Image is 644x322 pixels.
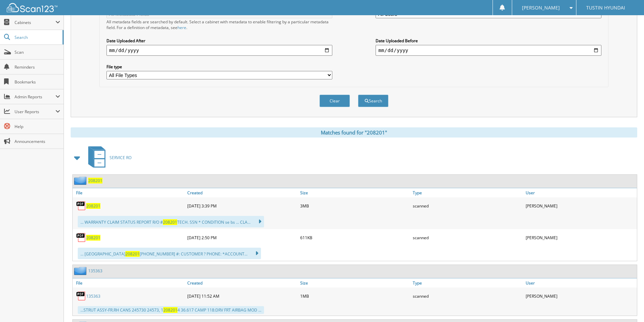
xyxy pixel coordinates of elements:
[524,289,637,303] div: [PERSON_NAME]
[88,178,102,183] a: 208201
[186,199,299,213] div: [DATE] 3:39 PM
[110,155,132,160] span: SERVICE RO
[610,290,644,322] iframe: Chat Widget
[524,188,637,197] a: User
[78,248,261,259] div: ... [GEOGRAPHIC_DATA] [PHONE_NUMBER] #: CUSTOMER ? PHONE: *ACCOUNT...
[88,268,102,274] a: 135363
[86,293,100,299] a: 135363
[586,6,625,10] span: TUSTIN HYUNDAI
[186,188,299,197] a: Created
[299,231,411,244] div: 611KB
[78,216,264,227] div: ... WARRANTY CLAIM STATUS REPORT R/O # TECH. SSN * CONDITION se bs ... CLA...
[84,144,132,171] a: SERVICE RO
[15,139,60,144] span: Announcements
[15,20,55,25] span: Cabinets
[524,231,637,244] div: [PERSON_NAME]
[106,38,332,44] label: Date Uploaded After
[319,95,350,107] button: Clear
[86,235,100,241] a: 208201
[74,176,88,185] img: folder2.png
[125,251,140,257] span: 208201
[411,188,524,197] a: Type
[76,232,86,243] img: PDF.png
[71,127,637,138] div: Matches found for "208201"
[15,124,60,129] span: Help
[163,307,177,313] span: 208201
[177,25,186,30] a: here
[376,38,601,44] label: Date Uploaded Before
[163,219,177,225] span: 208201
[411,278,524,288] a: Type
[73,188,186,197] a: File
[358,95,388,107] button: Search
[186,231,299,244] div: [DATE] 2:50 PM
[15,49,60,55] span: Scan
[299,199,411,213] div: 3MB
[86,203,100,209] a: 208201
[76,201,86,211] img: PDF.png
[186,289,299,303] div: [DATE] 11:52 AM
[15,34,59,40] span: Search
[524,199,637,213] div: [PERSON_NAME]
[411,289,524,303] div: scanned
[78,306,264,314] div: ...STRUT ASSY-FR.RH CANS 245730 24573, 1 4 36.617 CAMP 118:DRV FRT AIRBAG MOD ...
[376,45,601,56] input: end
[411,199,524,213] div: scanned
[7,3,57,12] img: scan123-logo-white.svg
[76,291,86,301] img: PDF.png
[15,109,55,115] span: User Reports
[411,231,524,244] div: scanned
[299,278,411,288] a: Size
[73,278,186,288] a: File
[15,94,55,100] span: Admin Reports
[106,45,332,56] input: start
[15,64,60,70] span: Reminders
[106,19,332,30] div: All metadata fields are searched by default. Select a cabinet with metadata to enable filtering b...
[15,79,60,85] span: Bookmarks
[106,64,332,70] label: File type
[299,188,411,197] a: Size
[299,289,411,303] div: 1MB
[524,278,637,288] a: User
[186,278,299,288] a: Created
[74,267,88,275] img: folder2.png
[522,6,560,10] span: [PERSON_NAME]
